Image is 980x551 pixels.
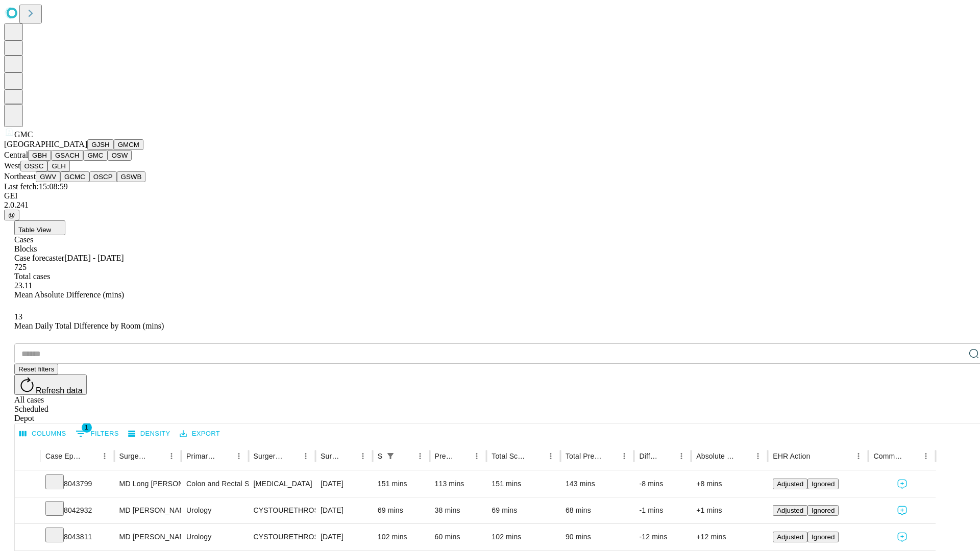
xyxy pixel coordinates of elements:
div: CYSTOURETHROSCOPY WITH IRRIGATION AND EVACUATION OF CLOTS [254,524,310,550]
button: GMC [83,150,107,161]
span: [GEOGRAPHIC_DATA] [4,140,87,148]
button: Sort [341,449,356,463]
div: 69 mins [378,497,425,523]
span: 1 [82,422,92,433]
div: 2.0.241 [4,201,976,210]
span: Mean Absolute Difference (mins) [14,290,124,299]
button: Adjusted [773,479,807,489]
button: Sort [904,449,919,463]
span: Ignored [812,533,835,541]
button: Sort [284,449,299,463]
button: Table View [14,220,65,235]
button: @ [4,210,19,220]
div: 143 mins [566,471,629,497]
button: GWV [36,171,60,182]
div: 90 mins [566,524,629,550]
button: GLH [47,161,69,171]
button: Sort [217,449,232,463]
button: Ignored [807,532,839,542]
button: Sort [150,449,164,463]
button: Adjusted [773,532,807,542]
button: Show filters [383,449,398,463]
span: Adjusted [777,507,803,514]
button: Export [177,426,223,442]
button: GJSH [87,139,114,150]
button: Expand [20,529,35,546]
button: Sort [529,449,544,463]
span: Refresh data [36,386,83,395]
div: -12 mins [639,524,686,550]
button: GSACH [51,150,83,161]
div: Case Epic Id [45,452,82,460]
span: GMC [14,130,33,139]
div: GEI [4,191,976,201]
div: 8043811 [45,524,109,550]
span: Northeast [4,172,36,181]
span: [DATE] - [DATE] [64,254,124,262]
span: 23.11 [14,281,32,290]
div: +8 mins [696,471,763,497]
div: 151 mins [378,471,425,497]
div: -1 mins [639,497,686,523]
button: Menu [356,449,370,463]
span: Reset filters [18,365,54,373]
div: Surgeon Name [119,452,149,460]
div: Total Predicted Duration [566,452,602,460]
button: Menu [164,449,179,463]
div: Comments [873,452,903,460]
div: [MEDICAL_DATA] [254,471,310,497]
button: Sort [399,449,413,463]
span: Ignored [812,507,835,514]
button: Refresh data [14,374,87,395]
button: OSW [108,150,132,161]
button: Menu [544,449,558,463]
span: Adjusted [777,480,803,488]
div: 102 mins [378,524,425,550]
button: Expand [20,475,35,493]
button: Menu [751,449,765,463]
div: MD [PERSON_NAME] R Md [119,524,176,550]
div: Difference [639,452,659,460]
button: Sort [811,449,825,463]
button: Menu [470,449,484,463]
div: 60 mins [435,524,482,550]
div: 38 mins [435,497,482,523]
button: GSWB [117,171,146,182]
div: Surgery Date [321,452,340,460]
div: Urology [186,524,243,550]
div: 113 mins [435,471,482,497]
span: Case forecaster [14,254,64,262]
div: 1 active filter [383,449,398,463]
div: Total Scheduled Duration [492,452,528,460]
div: CYSTOURETHROSCOPY WITH INSERTION URETERAL [MEDICAL_DATA] [254,497,310,523]
div: 68 mins [566,497,629,523]
div: Predicted In Room Duration [435,452,455,460]
span: Table View [18,226,51,234]
div: 69 mins [492,497,555,523]
button: Menu [413,449,427,463]
button: GMCM [114,139,143,150]
div: Scheduled In Room Duration [378,452,382,460]
button: Sort [455,449,470,463]
span: Total cases [14,272,50,281]
button: OSCP [89,171,117,182]
button: Sort [603,449,617,463]
div: 102 mins [492,524,555,550]
div: [DATE] [321,497,367,523]
div: 8042932 [45,497,109,523]
div: -8 mins [639,471,686,497]
button: Density [126,426,173,442]
div: [DATE] [321,471,367,497]
button: Sort [737,449,751,463]
div: 8043799 [45,471,109,497]
button: Adjusted [773,505,807,516]
button: Menu [299,449,313,463]
button: Sort [660,449,674,463]
span: Central [4,151,28,159]
div: [DATE] [321,524,367,550]
button: GCMC [60,171,89,182]
button: Menu [674,449,689,463]
div: +12 mins [696,524,763,550]
div: Urology [186,497,243,523]
div: Surgery Name [254,452,283,460]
